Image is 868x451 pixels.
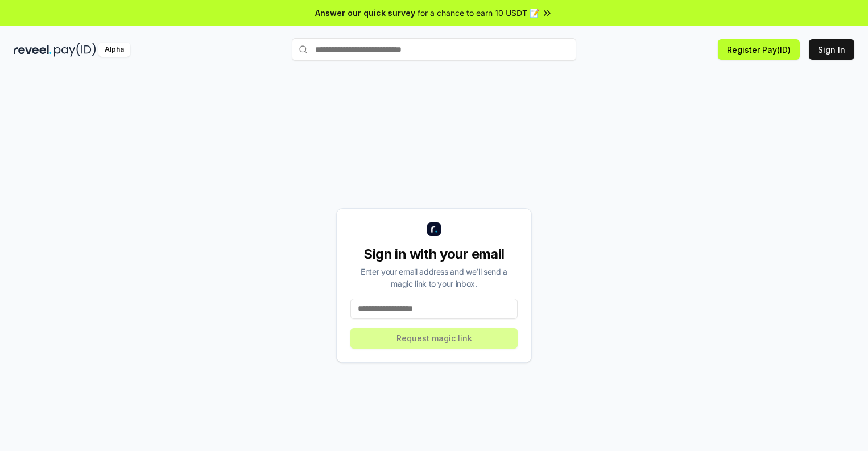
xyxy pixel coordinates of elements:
span: for a chance to earn 10 USDT 📝 [418,7,539,19]
span: Answer our quick survey [315,7,415,19]
button: Register Pay(ID) [718,39,800,60]
div: Sign in with your email [350,245,518,263]
img: pay_id [54,43,96,57]
div: Enter your email address and we’ll send a magic link to your inbox. [350,266,518,289]
img: reveel_dark [14,43,52,57]
img: logo_small [427,222,441,236]
div: Alpha [98,43,130,57]
button: Sign In [809,39,854,60]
